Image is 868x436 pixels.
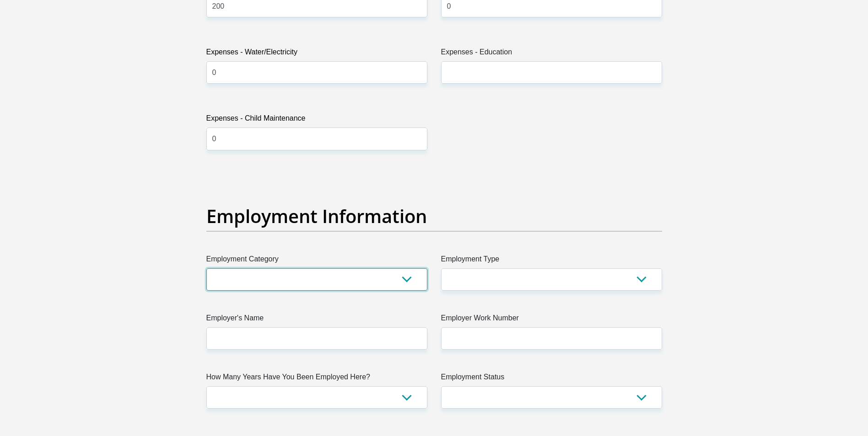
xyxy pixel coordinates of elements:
[441,372,662,386] label: Employment Status
[441,254,662,268] label: Employment Type
[206,113,427,128] label: Expenses - Child Maintenance
[206,254,427,268] label: Employment Category
[206,128,427,150] input: Expenses - Child Maintenance
[206,327,427,350] input: Employer's Name
[206,47,427,61] label: Expenses - Water/Electricity
[206,313,427,327] label: Employer's Name
[441,47,662,61] label: Expenses - Education
[206,61,427,84] input: Expenses - Water/Electricity
[441,313,662,327] label: Employer Work Number
[206,372,427,386] label: How Many Years Have You Been Employed Here?
[206,205,662,227] h2: Employment Information
[441,327,662,350] input: Employer Work Number
[441,61,662,84] input: Expenses - Education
